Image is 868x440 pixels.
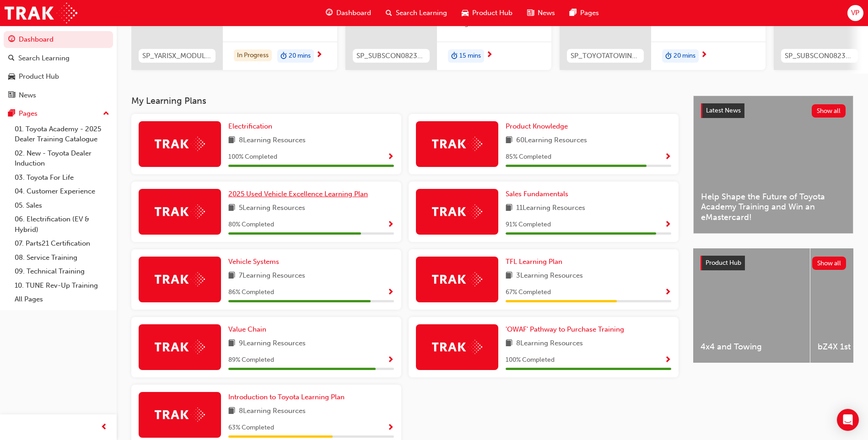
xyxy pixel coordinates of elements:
[387,219,394,231] button: Show Progress
[506,220,551,230] span: 91 % Completed
[664,151,671,163] button: Show Progress
[387,354,394,366] button: Show Progress
[11,236,113,251] a: 07. Parts21 Certification
[228,121,276,132] a: Electrification
[228,257,283,267] a: Vehicle Systems
[4,105,113,122] button: Pages
[520,4,562,22] a: news-iconNews
[664,221,671,229] span: Show Progress
[506,189,572,199] a: Sales Fundamentals
[19,90,36,101] div: News
[516,135,587,146] span: 60 Learning Resources
[11,184,113,199] a: 04. Customer Experience
[812,257,846,270] button: Show all
[506,338,512,349] span: book-icon
[664,356,671,365] span: Show Progress
[228,287,274,298] span: 86 % Completed
[432,272,482,286] img: Trak
[701,256,846,270] a: Product HubShow all
[785,51,854,61] span: SP_SUBSCON0823_EL
[11,171,113,185] a: 03. Toyota For Life
[228,325,266,333] span: Value Chain
[506,287,551,298] span: 67 % Completed
[228,135,235,146] span: book-icon
[701,51,707,59] span: next-icon
[459,51,481,61] span: 15 mins
[486,51,493,59] span: next-icon
[538,8,555,18] span: News
[506,324,628,335] a: 'OWAF' Pathway to Purchase Training
[506,135,512,146] span: book-icon
[5,3,77,23] img: Trak
[506,355,555,365] span: 100 % Completed
[664,153,671,161] span: Show Progress
[693,248,810,363] a: 4x4 and Towing
[4,50,113,67] a: Search Learning
[18,53,70,64] div: Search Learning
[706,259,741,267] span: Product Hub
[506,152,551,162] span: 85 % Completed
[11,199,113,213] a: 05. Sales
[11,264,113,279] a: 09. Technical Training
[8,36,15,44] span: guage-icon
[280,50,287,62] span: duration-icon
[8,91,15,100] span: news-icon
[664,354,671,366] button: Show Progress
[701,342,803,352] span: 4x4 and Towing
[506,122,568,130] span: Product Knowledge
[316,51,323,59] span: next-icon
[155,272,205,286] img: Trak
[11,146,113,171] a: 02. New - Toyota Dealer Induction
[387,424,394,432] span: Show Progress
[103,108,109,120] span: up-icon
[142,51,212,61] span: SP_YARISX_MODULE_2
[506,190,568,198] span: Sales Fundamentals
[228,423,274,433] span: 63 % Completed
[11,279,113,293] a: 10. TUNE Rev-Up Training
[506,203,512,214] span: book-icon
[387,422,394,434] button: Show Progress
[11,212,113,236] a: 06. Electrification (EV & Hybrid)
[396,8,447,18] span: Search Learning
[228,324,270,335] a: Value Chain
[234,49,272,62] div: In Progress
[506,270,512,282] span: book-icon
[228,338,235,349] span: book-icon
[8,73,15,81] span: car-icon
[101,422,108,433] span: prev-icon
[239,203,305,214] span: 5 Learning Resources
[228,393,345,401] span: Introduction to Toyota Learning Plan
[155,137,205,151] img: Trak
[239,270,305,282] span: 7 Learning Resources
[11,122,113,146] a: 01. Toyota Academy - 2025 Dealer Training Catalogue
[432,340,482,354] img: Trak
[580,8,599,18] span: Pages
[387,287,394,298] button: Show Progress
[4,87,113,104] a: News
[570,7,577,19] span: pages-icon
[571,51,640,61] span: SP_TOYOTATOWING_0424
[506,121,571,132] a: Product Knowledge
[228,392,348,402] a: Introduction to Toyota Learning Plan
[812,104,846,118] button: Show all
[326,7,333,19] span: guage-icon
[228,189,372,199] a: 2025 Used Vehicle Excellence Learning Plan
[562,4,606,22] a: pages-iconPages
[11,292,113,306] a: All Pages
[8,110,15,118] span: pages-icon
[318,4,378,22] a: guage-iconDashboard
[239,338,306,349] span: 9 Learning Resources
[387,356,394,365] span: Show Progress
[387,289,394,297] span: Show Progress
[847,5,863,21] button: VP
[451,50,458,62] span: duration-icon
[4,29,113,105] button: DashboardSearch LearningProduct HubNews
[706,107,741,114] span: Latest News
[228,203,235,214] span: book-icon
[155,408,205,422] img: Trak
[693,96,853,234] a: Latest NewsShow allHelp Shape the Future of Toyota Academy Training and Win an eMastercard!
[387,221,394,229] span: Show Progress
[378,4,454,22] a: search-iconSearch Learning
